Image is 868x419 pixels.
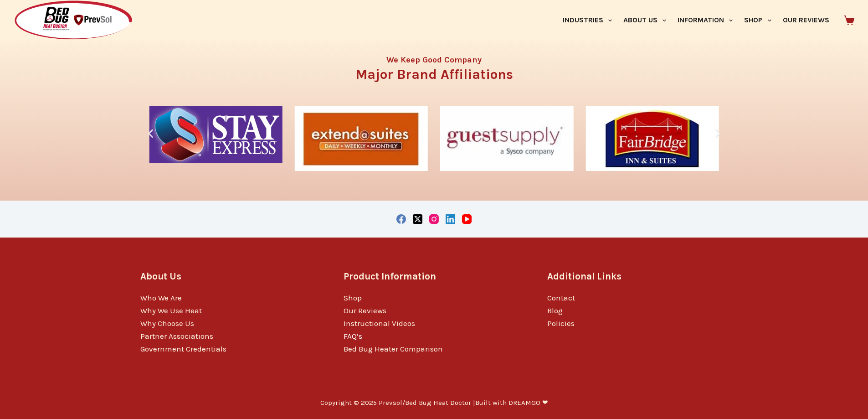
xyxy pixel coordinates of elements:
div: 4 / 10 [436,102,578,180]
div: 5 / 10 [581,102,723,180]
a: FAQ’s [344,331,362,341]
div: Next slide [712,128,724,140]
a: Facebook [396,214,406,224]
div: 3 / 10 [290,102,432,180]
a: Blog [547,306,563,315]
a: Bed Bug Heater Comparison [344,344,443,353]
a: Shop [344,293,362,302]
div: Previous slide [145,128,156,140]
div: 2 / 10 [145,102,287,180]
h3: Major Brand Affiliations [149,67,719,81]
h3: Product Information [344,269,524,284]
a: Why We Use Heat [140,306,202,315]
a: Instagram [429,214,439,224]
a: Government Credentials [140,344,226,353]
a: Built with DREAMGO ❤ [475,398,548,407]
h3: About Us [140,269,321,284]
a: X (Twitter) [413,214,422,224]
a: Who We Are [140,293,182,302]
a: Contact [547,293,575,302]
h4: We Keep Good Company [149,56,719,64]
p: Copyright © 2025 Prevsol/Bed Bug Heat Doctor | [320,398,548,408]
a: Our Reviews [344,306,386,315]
button: Open LiveChat chat widget [7,4,35,31]
a: Policies [547,319,575,328]
a: Why Choose Us [140,319,194,328]
a: LinkedIn [446,214,455,224]
a: Instructional Videos [344,319,415,328]
a: Partner Associations [140,331,213,341]
h3: Additional Links [547,269,728,284]
a: YouTube [462,214,472,224]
